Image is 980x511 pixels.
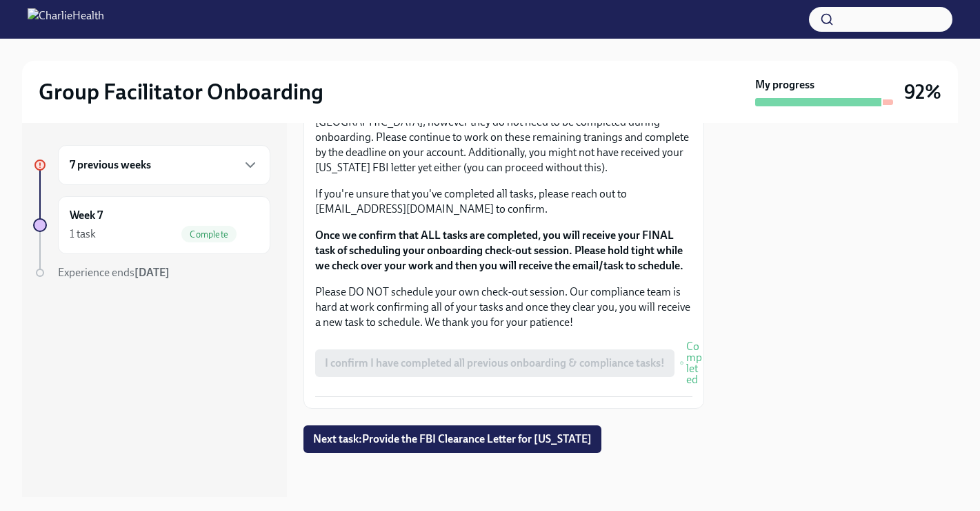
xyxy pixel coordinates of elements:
[70,157,151,173] h6: 7 previous weeks
[181,229,237,240] span: Complete
[33,196,270,254] a: Week 71 taskComplete
[315,285,692,330] p: Please DO NOT schedule your own check-out session. Our compliance team is hard at work confirming...
[315,84,692,175] p: You should still have a few Relias courses in your library that have due dates further out. These...
[58,266,170,279] span: Experience ends
[755,77,814,93] strong: My progress
[39,78,323,106] h2: Group Facilitator Onboarding
[70,208,103,223] h6: Week 7
[58,145,270,185] div: 7 previous weeks
[28,8,104,30] img: CharlieHealth
[134,266,170,279] strong: [DATE]
[70,226,96,242] div: 1 task
[686,341,703,385] span: Completed
[313,432,592,446] span: Next task : Provide the FBI Clearance Letter for [US_STATE]
[303,425,601,453] button: Next task:Provide the FBI Clearance Letter for [US_STATE]
[315,186,692,217] p: If you're unsure that you've completed all tasks, please reach out to [EMAIL_ADDRESS][DOMAIN_NAME...
[315,229,683,272] strong: Once we confirm that ALL tasks are completed, you will receive your FINAL task of scheduling your...
[904,79,941,104] h3: 92%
